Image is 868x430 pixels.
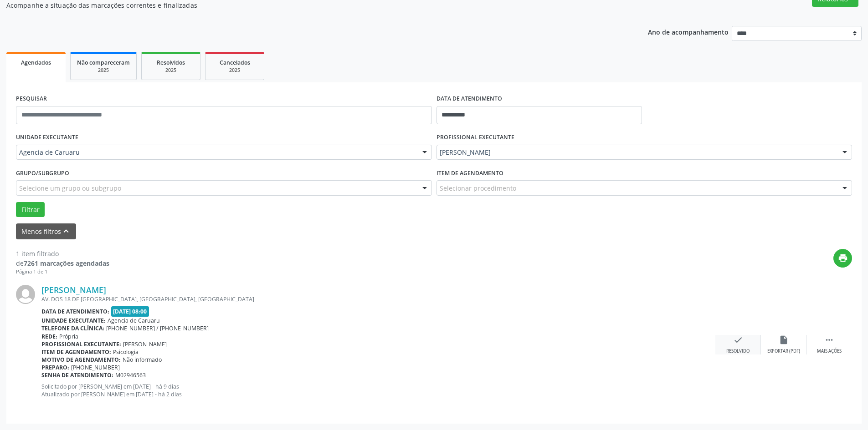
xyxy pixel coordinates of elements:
b: Profissional executante: [41,340,121,348]
div: Exportar (PDF) [767,348,800,354]
b: Unidade executante: [41,317,106,324]
span: [PERSON_NAME] [440,148,834,157]
span: Não informado [123,356,162,364]
span: Agencia de Caruaru [19,148,413,157]
div: AV. DOS 18 DE [GEOGRAPHIC_DATA], [GEOGRAPHIC_DATA], [GEOGRAPHIC_DATA] [41,295,715,303]
div: 2025 [77,67,130,74]
i: print [838,253,848,263]
span: Não compareceram [77,59,130,66]
label: DATA DE ATENDIMENTO [437,92,502,106]
span: Agencia de Caruaru [108,317,160,324]
p: Solicitado por [PERSON_NAME] em [DATE] - há 9 dias Atualizado por [PERSON_NAME] em [DATE] - há 2 ... [41,383,715,398]
b: Senha de atendimento: [41,371,113,379]
span: Psicologia [113,348,139,356]
b: Telefone da clínica: [41,324,104,332]
span: [PHONE_NUMBER] / [PHONE_NUMBER] [106,324,209,332]
i: check [733,335,743,345]
div: Página 1 de 1 [16,268,109,276]
b: Preparo: [41,364,69,371]
button: print [833,249,852,268]
button: Menos filtroskeyboard_arrow_up [16,223,76,239]
b: Motivo de agendamento: [41,356,121,364]
i:  [824,335,834,345]
b: Item de agendamento: [41,348,111,356]
label: UNIDADE EXECUTANTE [16,131,78,145]
b: Rede: [41,333,57,340]
div: 2025 [212,67,257,74]
label: PROFISSIONAL EXECUTANTE [437,131,514,145]
span: Própria [59,333,78,340]
div: Resolvido [726,348,750,354]
strong: 7261 marcações agendadas [24,259,109,268]
div: 1 item filtrado [16,249,109,258]
button: Filtrar [16,202,45,218]
label: Item de agendamento [437,166,503,180]
p: Ano de acompanhamento [648,26,729,37]
label: PESQUISAR [16,92,47,106]
span: Selecione um grupo ou subgrupo [19,183,121,193]
span: M02946563 [115,371,146,379]
span: [DATE] 08:00 [111,306,149,317]
div: de [16,258,109,268]
div: Mais ações [817,348,842,354]
a: [PERSON_NAME] [41,285,106,295]
div: 2025 [148,67,194,74]
img: img [16,285,35,304]
i: insert_drive_file [779,335,789,345]
span: Resolvidos [157,59,185,66]
b: Data de atendimento: [41,308,109,315]
span: [PERSON_NAME] [123,340,167,348]
label: Grupo/Subgrupo [16,166,69,180]
span: Selecionar procedimento [440,183,516,193]
i: keyboard_arrow_up [61,226,71,236]
span: Cancelados [220,59,250,66]
span: Agendados [21,59,51,66]
span: [PHONE_NUMBER] [71,364,120,371]
p: Acompanhe a situação das marcações correntes e finalizadas [6,0,605,10]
